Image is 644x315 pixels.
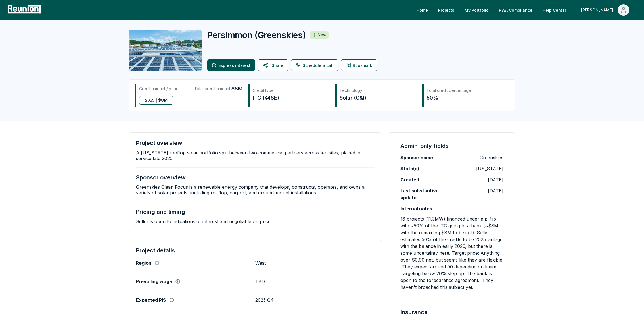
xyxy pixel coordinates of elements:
[434,4,459,16] a: Projects
[136,150,375,161] p: A [US_STATE] rooftop solar portfolio split between two commercial partners across ten sites, plac...
[538,4,571,16] a: Help Center
[412,4,432,16] a: Home
[318,32,326,38] p: New
[400,165,419,172] label: State(s)
[400,187,452,201] label: Last substantive update
[136,208,185,215] h4: Pricing and timing
[480,154,503,161] p: Greenskies
[254,30,306,40] span: ( Greenskies )
[460,4,493,16] a: My Portfolio
[136,219,272,224] p: Seller is open to indications of interest and negotiable on price.
[576,4,634,16] button: [PERSON_NAME]
[488,176,503,183] p: [DATE]
[136,140,182,146] h4: Project overview
[136,174,186,181] h4: Sponsor overview
[400,154,433,161] label: Sponsor name
[426,94,503,102] div: 50%
[400,176,419,183] label: Created
[476,165,503,172] p: [US_STATE]
[581,4,616,16] div: [PERSON_NAME]
[145,96,154,104] span: 2025
[255,260,266,266] p: West
[400,142,449,150] h4: Admin-only fields
[253,88,329,93] div: Credit type
[136,184,375,196] p: Greenskies Clean Focus is a renewable energy company that develops, constructs, operates, and own...
[400,205,432,212] label: Internal notes
[258,59,288,71] button: Share
[400,215,503,291] p: 16 projects (11.3MW) financed under a p-flip with ~50% of the ITC going to a bank (~$8M) with the...
[412,4,638,16] nav: Main
[139,85,177,93] div: Credit amount / year
[494,4,537,16] a: PWA Compliance
[341,59,377,71] button: Bookmark
[426,88,503,93] div: Total credit percentage
[340,88,416,93] div: Technology
[136,247,375,254] h4: Project details
[207,30,306,40] h2: Persimmon
[255,297,274,303] p: 2025 Q4
[158,96,168,104] span: $ 8M
[255,279,265,284] p: TBD
[129,30,202,71] img: Persimmon
[207,59,255,71] button: Express interest
[136,297,166,303] label: Expected PIS
[253,94,329,102] div: ITC (§48E)
[231,85,242,93] span: $8M
[291,59,338,71] a: Schedule a call
[340,94,416,102] div: Solar (C&I)
[136,260,151,266] label: Region
[156,96,157,104] span: |
[136,279,172,284] label: Prevailing wage
[488,187,503,194] p: [DATE]
[194,85,242,93] div: Total credit amount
